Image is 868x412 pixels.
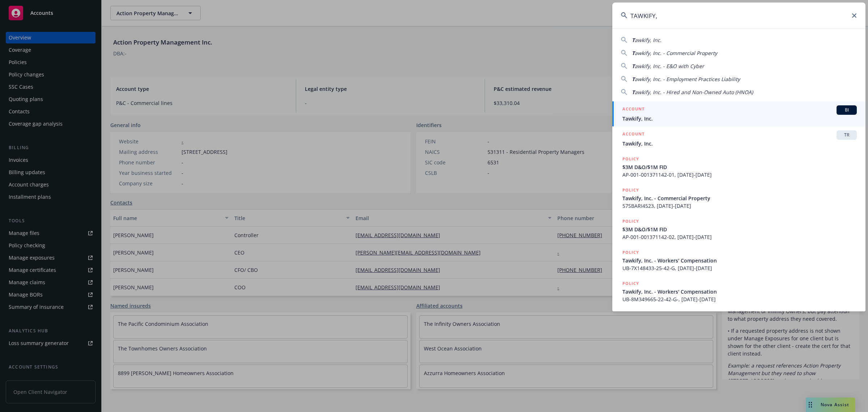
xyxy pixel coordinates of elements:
[612,3,865,29] input: Search...
[622,140,857,147] span: Tawkify, Inc.
[612,101,865,126] a: ACCOUNTBITawkify, Inc.
[632,63,635,70] span: T
[622,226,857,233] span: $3M D&O/$1M FID
[612,182,865,214] a: POLICYTawkify, Inc. - Commercial Property57SBARI4523, [DATE]-[DATE]
[632,76,635,83] span: T
[622,264,857,272] span: UB-7X148433-25-42-G, [DATE]-[DATE]
[622,202,857,210] span: 57SBARI4523, [DATE]-[DATE]
[632,37,635,43] span: T
[622,288,857,295] span: Tawkify, Inc. - Workers' Compensation
[839,107,854,113] span: BI
[635,50,717,56] span: awkify, Inc. - Commercial Property
[612,151,865,182] a: POLICY$3M D&O/$1M FIDAP-001-001371142-01, [DATE]-[DATE]
[622,194,857,202] span: Tawkify, Inc. - Commercial Property
[635,76,740,83] span: awkify, Inc. - Employment Practices Liability
[622,171,857,178] span: AP-001-001371142-01, [DATE]-[DATE]
[635,89,753,96] span: awkify, Inc. - Hired and Non-Owned Auto (HNOA)
[622,218,639,225] h5: POLICY
[612,245,865,276] a: POLICYTawkify, Inc. - Workers' CompensationUB-7X148433-25-42-G, [DATE]-[DATE]
[622,163,857,171] span: $3M D&O/$1M FID
[622,105,644,114] h5: ACCOUNT
[635,37,661,43] span: awkify, Inc.
[622,155,639,163] h5: POLICY
[622,233,857,241] span: AP-001-001371142-02, [DATE]-[DATE]
[635,63,704,70] span: awkify, Inc. - E&O with Cyber
[622,280,639,287] h5: POLICY
[612,276,865,307] a: POLICYTawkify, Inc. - Workers' CompensationUB-8M349665-22-42-G-, [DATE]-[DATE]
[632,50,635,56] span: T
[839,132,854,138] span: TR
[612,126,865,151] a: ACCOUNTTRTawkify, Inc.
[622,249,639,256] h5: POLICY
[622,130,644,139] h5: ACCOUNT
[622,257,857,264] span: Tawkify, Inc. - Workers' Compensation
[622,115,857,122] span: Tawkify, Inc.
[622,295,857,303] span: UB-8M349665-22-42-G-, [DATE]-[DATE]
[622,186,639,194] h5: POLICY
[632,89,635,96] span: T
[612,214,865,245] a: POLICY$3M D&O/$1M FIDAP-001-001371142-02, [DATE]-[DATE]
